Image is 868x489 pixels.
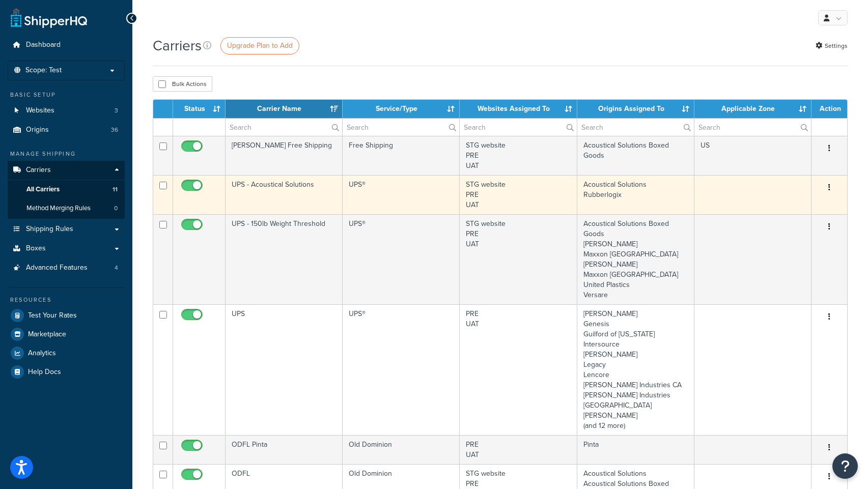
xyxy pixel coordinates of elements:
h1: Carriers [153,36,202,55]
a: Advanced Features 4 [8,258,125,277]
a: All Carriers 11 [8,180,125,199]
a: Help Docs [8,363,125,381]
span: Help Docs [28,368,61,377]
td: US [694,136,811,175]
td: Acoustical Solutions Boxed Goods [577,136,694,175]
th: Service/Type: activate to sort column ascending [343,100,460,118]
span: Advanced Features [26,264,88,272]
span: Carriers [26,166,51,175]
td: UPS - Acoustical Solutions [226,175,343,214]
span: Scope: Test [25,66,62,75]
td: [PERSON_NAME] Free Shipping [226,136,343,175]
span: Test Your Rates [28,311,77,320]
span: 0 [114,204,118,213]
a: Carriers [8,161,125,180]
span: Websites [26,106,54,115]
a: Marketplace [8,325,125,343]
span: Dashboard [26,41,61,49]
span: All Carriers [26,185,60,194]
span: Boxes [26,244,46,253]
td: UPS - 150lb Weight Threshold [226,214,343,304]
td: Pinta [577,435,694,464]
span: Origins [26,126,49,134]
td: Old Dominion [343,435,460,464]
a: Dashboard [8,36,125,54]
a: Settings [816,39,848,53]
input: Search [460,119,577,136]
td: UPS® [343,304,460,435]
input: Search [343,119,459,136]
td: [PERSON_NAME] Genesis Guilford of [US_STATE] Intersource [PERSON_NAME] Legacy Lencore [PERSON_NAM... [577,304,694,435]
input: Search [226,119,342,136]
td: Acoustical Solutions Rubberlogix [577,175,694,214]
td: Free Shipping [343,136,460,175]
a: ShipperHQ Home [11,8,87,28]
td: PRE UAT [460,304,577,435]
a: Origins 36 [8,121,125,139]
a: Test Your Rates [8,306,125,325]
td: UPS® [343,175,460,214]
th: Status: activate to sort column ascending [173,100,226,118]
span: Shipping Rules [26,225,73,234]
span: 36 [111,126,118,134]
button: Bulk Actions [153,76,212,92]
td: PRE UAT [460,435,577,464]
li: Method Merging Rules [8,199,125,218]
li: Websites [8,101,125,120]
th: Applicable Zone: activate to sort column ascending [694,100,811,118]
span: 3 [115,106,118,115]
td: STG website PRE UAT [460,214,577,304]
div: Manage Shipping [8,150,125,158]
li: Carriers [8,161,125,219]
a: Upgrade Plan to Add [220,37,299,54]
a: Boxes [8,239,125,258]
span: 4 [115,264,118,272]
a: Websites 3 [8,101,125,120]
th: Origins Assigned To: activate to sort column ascending [577,100,694,118]
li: Advanced Features [8,258,125,277]
th: Carrier Name: activate to sort column ascending [226,100,343,118]
td: STG website PRE UAT [460,175,577,214]
a: Shipping Rules [8,220,125,239]
span: Marketplace [28,330,66,339]
div: Resources [8,296,125,304]
td: UPS [226,304,343,435]
span: Analytics [28,349,56,358]
button: Open Resource Center [832,453,858,479]
th: Action [811,100,847,118]
span: Method Merging Rules [26,204,91,213]
div: Basic Setup [8,91,125,99]
li: All Carriers [8,180,125,199]
a: Method Merging Rules 0 [8,199,125,218]
td: Acoustical Solutions Boxed Goods [PERSON_NAME] Maxxon [GEOGRAPHIC_DATA] [PERSON_NAME] Maxxon [GEO... [577,214,694,304]
td: ODFL Pinta [226,435,343,464]
span: Upgrade Plan to Add [227,40,293,51]
td: UPS® [343,214,460,304]
input: Search [577,119,694,136]
a: Analytics [8,344,125,362]
input: Search [694,119,811,136]
td: STG website PRE UAT [460,136,577,175]
th: Websites Assigned To: activate to sort column ascending [460,100,577,118]
li: Origins [8,121,125,139]
span: 11 [113,185,118,194]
